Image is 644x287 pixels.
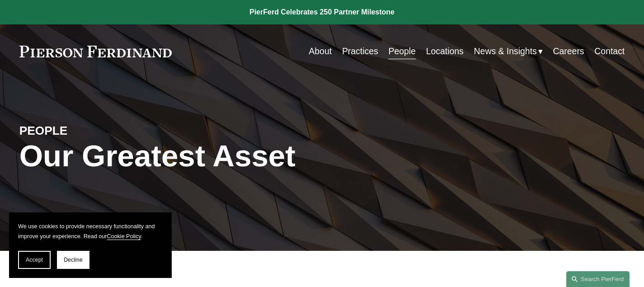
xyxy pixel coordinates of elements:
[388,42,415,60] a: People
[64,257,83,263] span: Decline
[566,271,630,287] a: Search this site
[474,43,537,59] span: News & Insights
[19,139,423,174] h1: Our Greatest Asset
[19,123,171,138] h4: PEOPLE
[426,42,464,60] a: Locations
[553,42,584,60] a: Careers
[57,251,89,269] button: Decline
[107,233,141,240] a: Cookie Policy
[474,42,543,60] a: folder dropdown
[9,212,172,278] section: Cookie banner
[26,257,43,263] span: Accept
[594,42,625,60] a: Contact
[18,221,163,242] p: We use cookies to provide necessary functionality and improve your experience. Read our .
[342,42,378,60] a: Practices
[309,42,332,60] a: About
[18,251,51,269] button: Accept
